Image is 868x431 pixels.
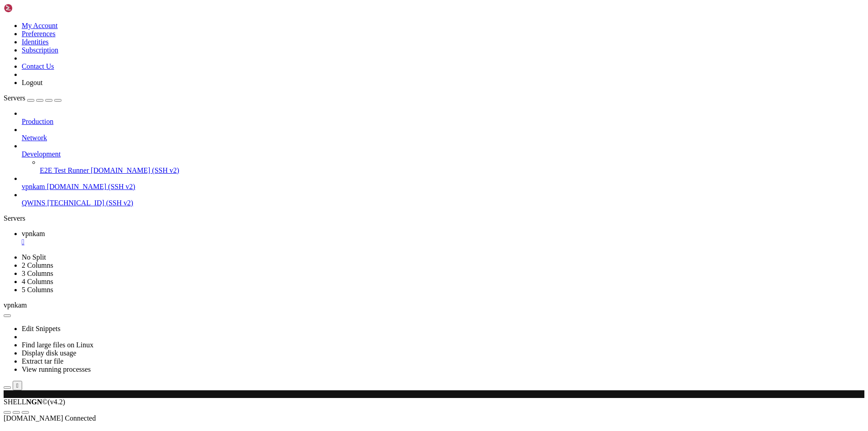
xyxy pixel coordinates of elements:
a: No Split [22,253,46,261]
a: 4 Columns [22,278,53,285]
a: vpnkam [22,230,864,246]
a:  [22,238,864,246]
span: vpnkam [22,183,45,190]
span: Production [22,118,53,125]
span: Network [22,134,47,142]
span: vpnkam [22,230,45,237]
li: Network [22,126,864,142]
img: Shellngn [4,4,56,13]
button:  [13,381,22,390]
a: Servers [4,94,61,102]
a: E2E Test Runner [DOMAIN_NAME] (SSH v2) [40,166,864,175]
span: E2E Test Runner [40,166,89,174]
a: Extract tar file [22,357,63,365]
span: [TECHNICAL_ID] (SSH v2) [47,199,133,207]
a: vpnkam [DOMAIN_NAME] (SSH v2) [22,183,864,191]
a: Subscription [22,46,58,54]
a: 3 Columns [22,270,53,277]
div: Servers [4,214,864,223]
span: vpnkam [4,301,27,309]
a: Identities [22,38,49,46]
li: vpnkam [DOMAIN_NAME] (SSH v2) [22,175,864,191]
a: Development [22,150,864,158]
a: Contact Us [22,62,54,70]
span: QWINS [22,199,45,207]
a: 5 Columns [22,286,53,294]
a: Logout [22,79,42,86]
a: View running processes [22,365,91,373]
a: Production [22,118,864,126]
a: Preferences [22,30,56,38]
a: Find large files on Linux [22,341,94,349]
a: QWINS [TECHNICAL_ID] (SSH v2) [22,199,864,207]
span: Development [22,150,61,158]
a: 2 Columns [22,261,53,269]
a: My Account [22,22,58,29]
a: Network [22,134,864,142]
a: Display disk usage [22,349,76,357]
li: E2E Test Runner [DOMAIN_NAME] (SSH v2) [40,158,864,175]
li: Production [22,109,864,126]
li: Development [22,142,864,175]
span: [DOMAIN_NAME] (SSH v2) [47,183,136,190]
span: Servers [4,94,25,102]
li: QWINS [TECHNICAL_ID] (SSH v2) [22,191,864,207]
span: [DOMAIN_NAME] (SSH v2) [91,166,179,174]
a: Edit Snippets [22,325,61,332]
div:  [16,382,19,389]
